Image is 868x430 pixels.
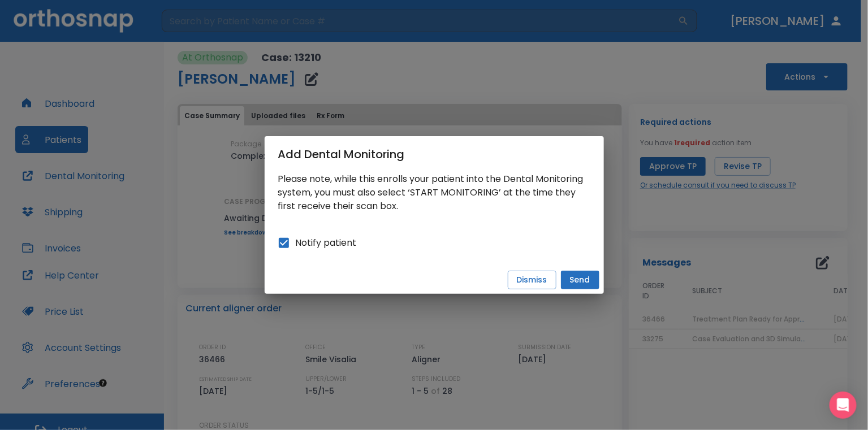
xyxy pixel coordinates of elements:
div: Open Intercom Messenger [830,392,857,419]
button: Dismiss [508,271,556,289]
p: Please note, while this enrolls your patient into the Dental Monitoring system, you must also sel... [278,172,590,213]
button: Send [561,271,599,289]
span: Notify patient [296,236,357,250]
h2: Add Dental Monitoring [265,136,604,172]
